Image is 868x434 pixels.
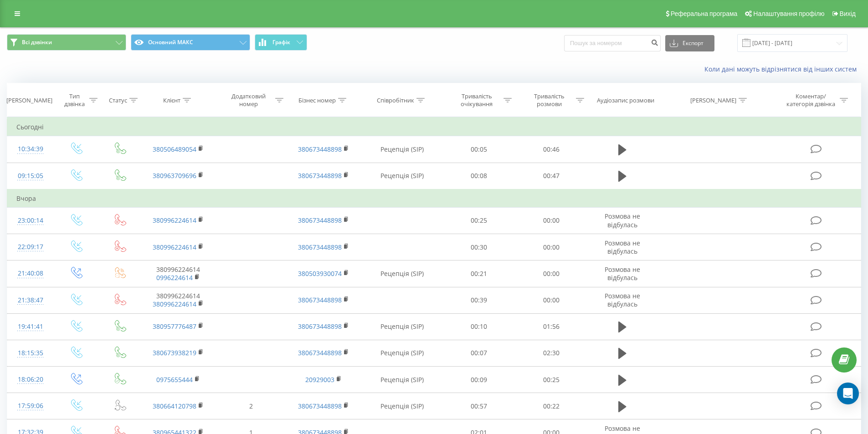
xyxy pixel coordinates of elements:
[272,39,290,46] span: Графік
[216,393,286,419] td: 2
[16,167,44,185] div: 09:15:05
[16,397,44,415] div: 17:59:06
[7,118,861,136] td: Сьогодні
[515,340,588,366] td: 02:30
[525,92,574,108] div: Тривалість розмови
[515,367,588,393] td: 00:25
[442,367,515,393] td: 00:09
[361,367,442,393] td: Рецепція (SIP)
[16,371,44,388] div: 18:06:20
[605,265,640,282] span: Розмова не відбулась
[153,216,196,225] a: 380996224614
[515,136,588,163] td: 00:46
[753,10,824,17] span: Налаштування профілю
[515,207,588,234] td: 00:00
[515,393,588,419] td: 00:22
[840,10,856,17] span: Вихід
[298,296,342,304] a: 380673448898
[153,145,196,153] a: 380506489054
[784,92,837,108] div: Коментар/категорія дзвінка
[16,140,44,158] div: 10:34:39
[361,163,442,189] td: Рецепція (SIP)
[7,34,126,51] button: Всі дзвінки
[605,239,640,255] span: Розмова не відбулась
[298,171,342,180] a: 380673448898
[690,97,736,104] div: [PERSON_NAME]
[141,287,216,313] td: 380996224614
[377,97,414,104] div: Співробітник
[361,136,442,163] td: Рецепція (SIP)
[305,375,334,384] a: 20929003
[156,375,193,384] a: 0975655444
[156,273,193,282] a: 0996224614
[16,291,44,309] div: 21:38:47
[153,348,196,357] a: 380673938219
[109,97,127,104] div: Статус
[442,340,515,366] td: 00:07
[515,260,588,287] td: 00:00
[7,189,861,208] td: Вчора
[442,207,515,234] td: 00:25
[298,145,342,153] a: 380673448898
[163,97,180,104] div: Клієнт
[671,10,738,17] span: Реферальна програма
[515,234,588,260] td: 00:00
[153,322,196,331] a: 380957776487
[298,348,342,357] a: 380673448898
[442,287,515,313] td: 00:39
[153,300,196,308] a: 380996224614
[452,92,501,108] div: Тривалість очікування
[837,383,859,404] div: Open Intercom Messenger
[298,216,342,225] a: 380673448898
[515,163,588,189] td: 00:47
[16,212,44,230] div: 23:00:14
[597,97,654,104] div: Аудіозапис розмови
[442,393,515,419] td: 00:57
[564,35,661,51] input: Пошук за номером
[442,136,515,163] td: 00:05
[298,243,342,251] a: 380673448898
[298,322,342,331] a: 380673448898
[442,163,515,189] td: 00:08
[442,313,515,340] td: 00:10
[361,313,442,340] td: Рецепція (SIP)
[153,171,196,180] a: 380963709696
[6,97,52,104] div: [PERSON_NAME]
[16,265,44,282] div: 21:40:08
[255,34,307,51] button: Графік
[153,402,196,410] a: 380664120798
[361,393,442,419] td: Рецепція (SIP)
[298,402,342,410] a: 380673448898
[515,287,588,313] td: 00:00
[141,260,216,287] td: 380996224614
[515,313,588,340] td: 01:56
[442,260,515,287] td: 00:21
[298,269,342,278] a: 380503930074
[153,243,196,251] a: 380996224614
[605,212,640,229] span: Розмова не відбулась
[605,291,640,308] span: Розмова не відбулась
[361,260,442,287] td: Рецепція (SIP)
[16,238,44,256] div: 22:09:17
[298,97,336,104] div: Бізнес номер
[704,65,861,73] a: Коли дані можуть відрізнятися вiд інших систем
[16,344,44,362] div: 18:15:35
[131,34,250,51] button: Основний МАКС
[361,340,442,366] td: Рецепція (SIP)
[224,92,273,108] div: Додатковий номер
[16,318,44,336] div: 19:41:41
[22,39,52,46] span: Всі дзвінки
[665,35,714,51] button: Експорт
[62,92,87,108] div: Тип дзвінка
[442,234,515,260] td: 00:30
